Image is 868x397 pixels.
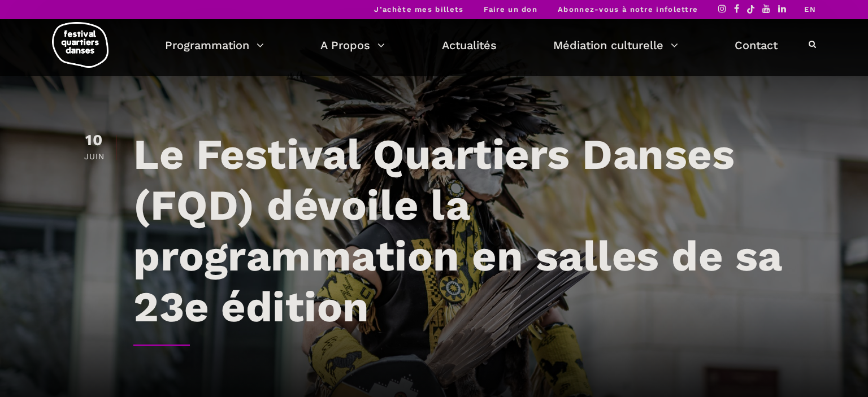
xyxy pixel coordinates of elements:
a: A Propos [320,36,385,55]
img: logo-fqd-med [52,22,108,68]
a: Abonnez-vous à notre infolettre [558,5,698,14]
a: EN [804,5,816,14]
a: Programmation [165,36,264,55]
div: 10 [84,133,105,148]
a: Faire un don [484,5,537,14]
a: J’achète mes billets [374,5,463,14]
a: Actualités [442,36,497,55]
a: Médiation culturelle [553,36,678,55]
a: Contact [735,36,778,55]
h1: Le Festival Quartiers Danses (FQD) dévoile la programmation en salles de sa 23e édition [133,129,784,332]
div: Juin [84,152,105,160]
